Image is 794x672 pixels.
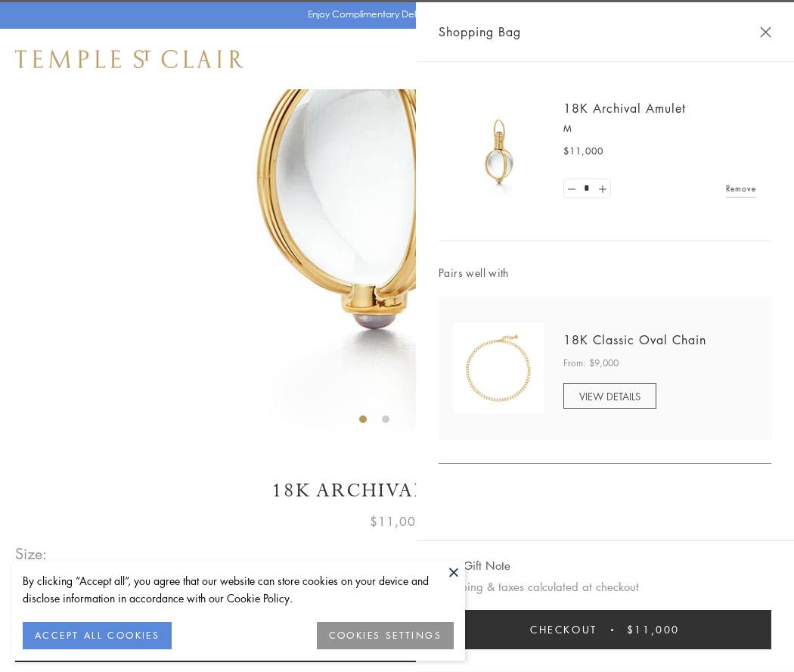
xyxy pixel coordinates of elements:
[563,383,656,409] a: VIEW DETAILS
[563,356,619,371] span: From: $9,000
[439,556,510,575] button: Add Gift Note
[23,572,454,607] div: By clicking “Accept all”, you agree that our website can store cookies on your device and disclos...
[627,621,680,638] span: $11,000
[563,100,686,117] a: 18K Archival Amulet
[564,179,579,198] a: Set quantity to 0
[439,610,771,649] button: Checkout $11,000
[15,50,243,68] img: Temple St. Clair
[15,541,48,566] span: Size:
[760,26,771,38] button: Close Shopping Bag
[454,323,544,414] img: N88865-OV18
[594,179,609,198] a: Set quantity to 2
[563,331,706,348] a: 18K Classic Oval Chain
[308,7,479,22] p: Enjoy Complimentary Delivery & Returns
[454,106,544,197] img: 18K Archival Amulet
[439,577,771,596] p: Shipping & taxes calculated at checkout
[563,121,756,136] p: M
[726,180,756,197] a: Remove
[15,478,779,504] h1: 18K Archival Amulet
[530,621,597,638] span: Checkout
[439,264,771,282] span: Pairs well with
[579,389,640,403] span: VIEW DETAILS
[317,622,454,649] button: COOKIES SETTINGS
[23,622,172,649] button: ACCEPT ALL COOKIES
[370,512,424,531] span: $11,000
[439,22,521,42] span: Shopping Bag
[563,144,603,159] span: $11,000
